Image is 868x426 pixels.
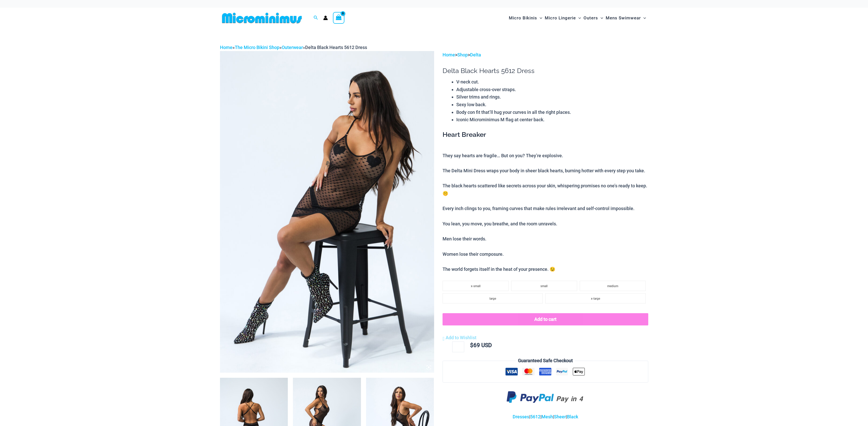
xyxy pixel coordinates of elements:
img: MM SHOP LOGO FLAT [220,12,304,24]
a: Mesh [541,414,553,419]
span: Mens Swimwear [606,11,641,25]
nav: Site Navigation [507,9,648,27]
li: large [443,293,543,303]
span: Menu Toggle [537,11,542,25]
a: Black [567,414,578,419]
legend: Guaranteed Safe Checkout [516,357,575,364]
a: Home [443,52,455,57]
a: Outerwear [282,45,303,50]
p: > > [443,51,648,59]
li: Body con fit that’ll hug your curves in all the right places. [456,108,648,116]
h3: Heart Breaker [443,130,648,139]
bdi: 69 USD [470,342,492,348]
span: » » » [220,45,367,50]
a: The Micro Bikini Shop [235,45,279,50]
a: Search icon link [314,15,318,21]
p: They say hearts are fragile… But on you? They’re explosive. The Delta Mini Dress wraps your body ... [443,152,648,273]
li: Iconic Microminimus M flag at center back. [456,116,648,124]
span: small [540,284,548,288]
span: large [489,297,496,300]
a: Mens SwimwearMenu ToggleMenu Toggle [604,10,647,26]
span: Add to Wishlist [446,335,476,340]
h1: Delta Black Hearts 5612 Dress [443,67,648,75]
li: Sexy low back. [456,101,648,108]
a: Add to Wishlist [443,334,476,342]
span: x-large [591,297,600,300]
a: Sheer [554,414,566,419]
span: Outers [584,11,598,25]
span: Menu Toggle [576,11,581,25]
span: x-small [471,284,481,288]
li: Adjustable cross-over straps. [456,86,648,93]
li: x-large [545,293,645,303]
span: Delta Black Hearts 5612 Dress [305,45,367,50]
a: Delta [470,52,481,57]
input: Product quantity [452,342,464,352]
a: Account icon link [323,16,328,20]
span: Menu Toggle [641,11,646,25]
a: View Shopping Cart, empty [333,12,345,24]
li: Silver trims and rings. [456,93,648,101]
span: Menu Toggle [598,11,603,25]
span: Micro Lingerie [545,11,576,25]
a: Micro LingerieMenu ToggleMenu Toggle [543,10,582,26]
li: small [511,281,577,291]
span: medium [607,284,618,288]
a: 5612 [530,414,540,419]
img: Delta Black Hearts 5612 Dress [220,51,434,373]
li: x-small [443,281,509,291]
span: Micro Bikinis [509,11,537,25]
button: Add to cart [443,313,648,325]
li: medium [580,281,646,291]
a: OutersMenu ToggleMenu Toggle [582,10,604,26]
a: Dresses [513,414,529,419]
li: V-neck cut. [456,78,648,86]
span: $ [470,342,473,348]
a: Home [220,45,232,50]
p: | | | | [443,413,648,421]
a: Shop [457,52,468,57]
a: Micro BikinisMenu ToggleMenu Toggle [508,10,543,26]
